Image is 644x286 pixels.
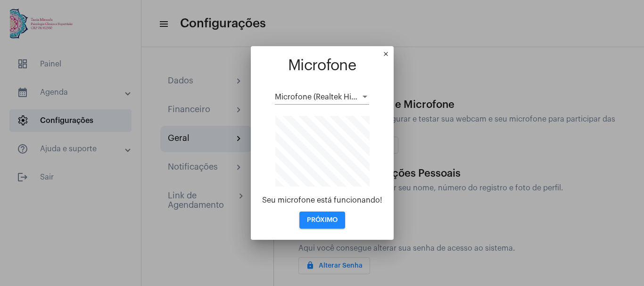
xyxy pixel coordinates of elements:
[307,217,338,223] span: PRÓXIMO
[262,196,382,204] div: Seu microfone está funcionando!
[275,93,422,101] span: Microfone (Realtek High Definition Audio)
[262,57,382,74] h1: Microfone
[299,212,345,229] button: PRÓXIMO
[382,50,394,62] mat-icon: close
